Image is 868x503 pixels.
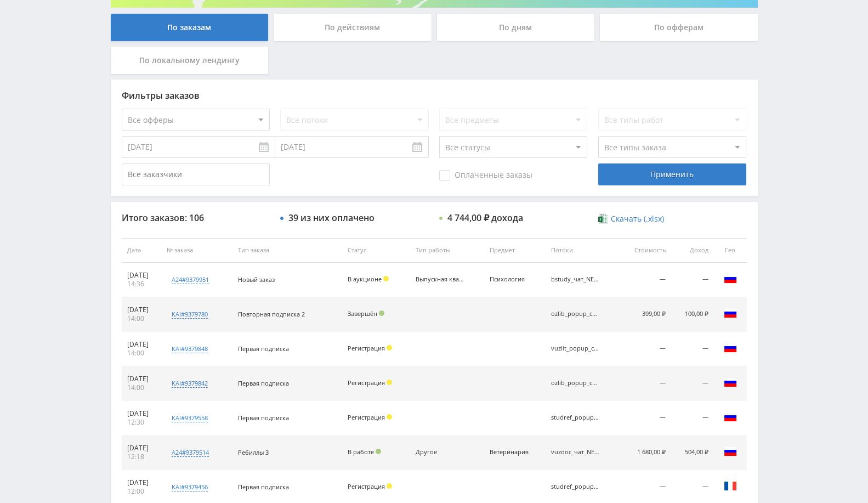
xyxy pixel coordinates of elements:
[724,272,737,285] img: rus.png
[387,483,392,489] span: Холд
[238,379,289,387] span: Первая подписка
[724,410,737,423] img: rus.png
[127,306,156,314] div: [DATE]
[724,307,737,320] img: rus.png
[127,349,156,358] div: 14:00
[546,238,620,263] th: Потоки
[671,401,713,436] td: —
[127,487,156,496] div: 12:00
[122,91,747,100] div: Фильтры заказов
[122,163,270,185] input: Все заказчики
[127,375,156,383] div: [DATE]
[238,310,305,318] span: Повторная подписка 2
[127,280,156,289] div: 14:36
[551,483,600,490] div: studref_popup_copypast
[379,310,384,316] span: Подтвержден
[620,332,672,366] td: —
[671,332,713,366] td: —
[122,213,270,223] div: Итого заказов: 106
[416,449,465,456] div: Другое
[238,414,289,422] span: Первая подписка
[671,366,713,401] td: —
[484,238,546,263] th: Предмет
[724,445,737,458] img: rus.png
[714,238,747,263] th: Гео
[611,214,664,223] span: Скачать (.xlsx)
[551,310,600,318] div: ozlib_popup_copypast
[111,14,269,41] div: По заказам
[383,276,389,281] span: Холд
[598,213,664,224] a: Скачать (.xlsx)
[410,238,484,263] th: Тип работы
[127,314,156,323] div: 14:00
[238,448,269,456] span: Ребиллы 3
[127,409,156,418] div: [DATE]
[671,297,713,332] td: 100,00 ₽
[111,47,269,74] div: По локальному лендингу
[620,263,672,297] td: —
[172,344,208,353] div: kai#9379848
[724,376,737,389] img: rus.png
[161,238,232,263] th: № заказа
[127,271,156,280] div: [DATE]
[620,366,672,401] td: —
[671,238,713,263] th: Доход
[238,483,289,491] span: Первая подписка
[551,449,600,456] div: vuzdoc_чат_NEW_round
[439,170,532,181] span: Оплаченные заказы
[387,414,392,420] span: Холд
[620,436,672,470] td: 1 680,00 ₽
[724,341,737,354] img: rus.png
[348,344,385,352] span: Регистрация
[551,380,600,387] div: ozlib_popup_copypast
[122,238,161,263] th: Дата
[724,479,737,493] img: fra.png
[598,213,608,224] img: xlsx
[127,383,156,392] div: 14:00
[671,436,713,470] td: 504,00 ₽
[172,483,208,491] div: kai#9379456
[387,345,392,351] span: Холд
[127,340,156,349] div: [DATE]
[238,344,289,353] span: Первая подписка
[127,444,156,453] div: [DATE]
[348,309,377,318] span: Завершён
[288,213,375,223] div: 39 из них оплачено
[348,482,385,490] span: Регистрация
[232,238,342,263] th: Тип заказа
[387,380,392,385] span: Холд
[348,448,374,456] span: В работе
[348,413,385,421] span: Регистрация
[447,213,523,223] div: 4 744,00 ₽ дохода
[238,275,275,284] span: Новый заказ
[620,401,672,436] td: —
[671,263,713,297] td: —
[437,14,595,41] div: По дням
[172,310,208,319] div: kai#9379780
[127,478,156,487] div: [DATE]
[348,378,385,387] span: Регистрация
[551,276,600,283] div: bstudy_чат_NEW_round
[490,276,539,283] div: Психология
[598,163,746,185] div: Применить
[342,238,410,263] th: Статус
[416,276,465,283] div: Выпускная квалификационная работа (ВКР)
[127,418,156,427] div: 12:30
[490,449,539,456] div: Ветеринария
[172,448,209,457] div: a24#9379514
[376,449,381,454] span: Подтвержден
[551,345,600,352] div: vuzlit_popup_copypast
[127,453,156,461] div: 12:18
[620,297,672,332] td: 399,00 ₽
[172,275,209,284] div: a24#9379951
[348,275,382,283] span: В аукционе
[172,414,208,422] div: kai#9379558
[274,14,432,41] div: По действиям
[620,238,672,263] th: Стоимость
[600,14,758,41] div: По офферам
[551,414,600,421] div: studref_popup_copypast
[172,379,208,388] div: kai#9379842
